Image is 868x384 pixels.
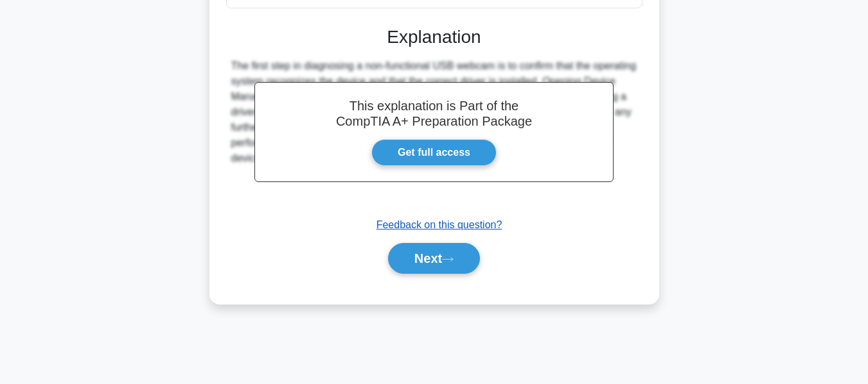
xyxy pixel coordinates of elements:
[234,26,635,48] h3: Explanation
[231,58,637,166] div: The first step in diagnosing a non-functional USB webcam is to confirm that the operating system ...
[371,139,497,166] a: Get full access
[376,219,502,230] a: Feedback on this question?
[388,243,480,274] button: Next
